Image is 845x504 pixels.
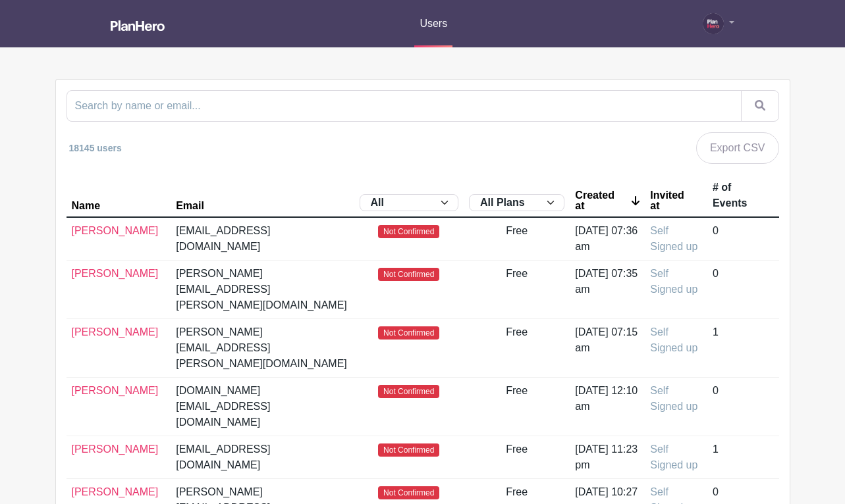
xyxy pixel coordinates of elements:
[464,436,570,479] td: Free
[464,217,570,261] td: Free
[171,436,354,479] td: [EMAIL_ADDRESS][DOMAIN_NAME]
[67,90,742,122] input: Search by name or email...
[171,378,354,436] td: [DOMAIN_NAME][EMAIL_ADDRESS][DOMAIN_NAME]
[575,190,621,211] div: Created at
[650,190,692,211] div: Invited at
[171,319,354,378] td: [PERSON_NAME][EMAIL_ADDRESS][PERSON_NAME][DOMAIN_NAME]
[378,486,439,499] span: Not Confirmed
[696,132,779,164] a: Export CSV
[707,436,759,479] td: 1
[171,217,354,261] td: [EMAIL_ADDRESS][DOMAIN_NAME]
[420,18,447,29] span: Users
[464,261,570,319] td: Free
[650,190,702,211] a: Invited at
[575,190,640,211] a: Created at
[703,13,724,34] img: PH-Logo-Circle-Centered-Purple.jpg
[72,443,159,455] a: [PERSON_NAME]
[650,443,697,470] span: Self Signed up
[650,385,697,412] span: Self Signed up
[69,143,122,153] small: 18145 users
[72,486,159,497] a: [PERSON_NAME]
[570,217,645,261] td: [DATE] 07:36 am
[378,268,439,281] span: Not Confirmed
[72,268,159,279] a: [PERSON_NAME]
[464,378,570,436] td: Free
[378,225,439,238] span: Not Confirmed
[72,201,101,211] div: Name
[570,378,645,436] td: [DATE] 12:10 am
[570,261,645,319] td: [DATE] 07:35 am
[707,174,759,217] th: # of Events
[464,319,570,378] td: Free
[176,201,204,211] div: Email
[650,225,697,252] span: Self Signed up
[570,319,645,378] td: [DATE] 07:15 am
[176,201,348,211] a: Email
[72,326,159,338] a: [PERSON_NAME]
[650,326,697,353] span: Self Signed up
[650,268,697,295] span: Self Signed up
[707,378,759,436] td: 0
[707,319,759,378] td: 1
[171,261,354,319] td: [PERSON_NAME][EMAIL_ADDRESS][PERSON_NAME][DOMAIN_NAME]
[570,436,645,479] td: [DATE] 11:23 pm
[378,326,439,340] span: Not Confirmed
[111,20,165,31] img: logo_white-6c42ec7e38ccf1d336a20a19083b03d10ae64f83f12c07503d8b9e83406b4c7d.svg
[378,385,439,398] span: Not Confirmed
[72,225,159,236] a: [PERSON_NAME]
[707,217,759,261] td: 0
[72,385,159,396] a: [PERSON_NAME]
[72,201,166,211] a: Name
[707,261,759,319] td: 0
[378,443,439,457] span: Not Confirmed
